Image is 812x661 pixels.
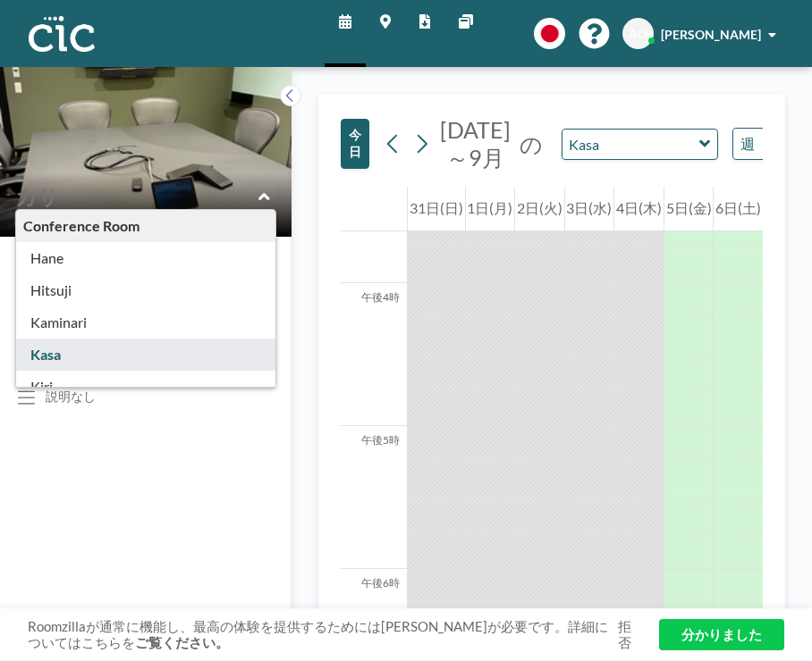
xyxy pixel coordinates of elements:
[361,290,400,304] font: 午後4時
[361,576,400,590] font: 午後6時
[440,116,511,171] font: [DATE]～9月
[16,371,275,403] div: Kiri
[661,27,761,42] font: [PERSON_NAME]
[616,199,662,216] font: 4日(木)
[16,306,275,339] div: Kaminari
[517,199,562,216] font: 2日(火)
[467,199,512,216] font: 1日(月)
[16,274,275,306] div: Hitsuji
[562,130,699,159] input: カサ
[28,618,608,651] font: Roomzillaが通常に機能し、最高の体験を提供するためには[PERSON_NAME]が必要です。詳細についてはこちらを
[14,210,51,227] font: 階：7
[740,135,755,152] font: 週
[29,16,95,52] img: 組織ロゴ
[666,199,712,216] font: 5日(金)
[349,127,361,159] font: 今日
[618,618,631,651] font: 拒否
[16,242,275,274] div: Hane
[629,26,647,41] font: AO
[361,433,400,447] font: 午後5時
[16,210,275,242] div: Conference Room
[566,199,612,216] font: 3日(水)
[15,183,258,209] input: カサ
[613,618,637,652] a: 拒否
[520,130,543,157] font: の
[16,339,275,371] div: Kasa
[341,119,369,169] button: 今日
[681,626,762,642] font: 分かりました
[410,199,463,216] font: 31日(日)
[715,199,761,216] font: 6日(土)
[46,389,96,404] font: 説明なし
